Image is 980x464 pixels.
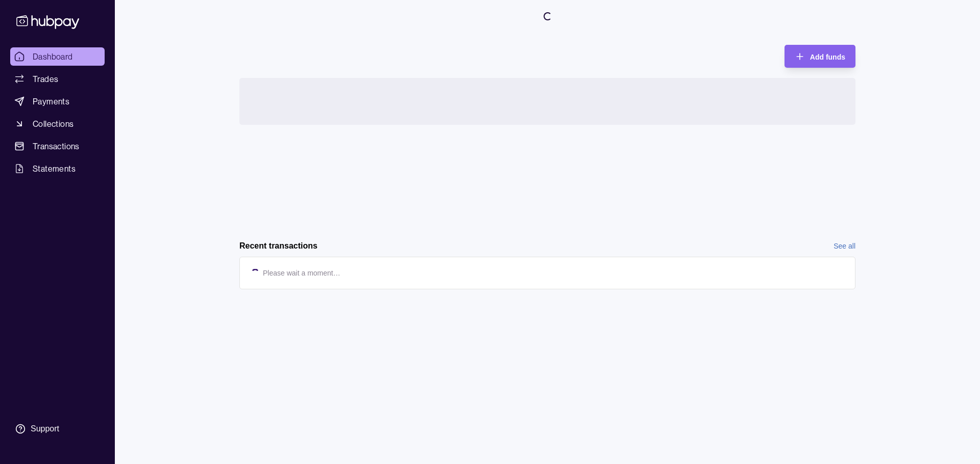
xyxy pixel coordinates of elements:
a: Transactions [10,137,105,155]
a: Statements [10,159,105,178]
a: Payments [10,92,105,111]
span: Payments [33,95,69,107]
span: Dashboard [33,50,73,63]
a: Collections [10,115,105,133]
div: Support [31,423,59,434]
h2: Recent transactions [239,240,317,252]
a: Dashboard [10,47,105,66]
p: Please wait a moment… [263,267,340,279]
span: Collections [33,118,73,130]
a: See all [834,240,855,252]
span: Transactions [33,140,80,152]
span: Add funds [810,53,845,61]
a: Trades [10,70,105,88]
button: Add funds [785,45,855,68]
span: Trades [33,73,58,85]
a: Support [10,418,105,440]
span: Statements [33,162,76,175]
